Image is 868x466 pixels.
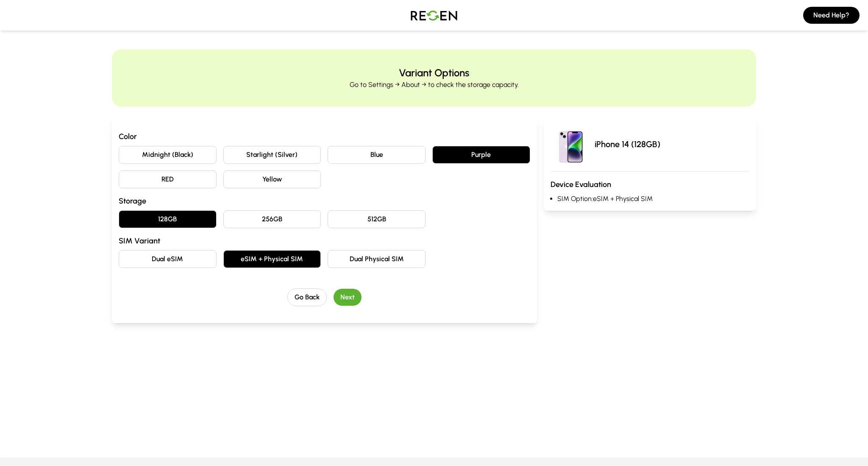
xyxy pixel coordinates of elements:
[334,289,362,306] button: Next
[557,194,749,204] li: SIM Option: eSIM + Physical SIM
[223,170,321,188] button: Yellow
[119,146,217,164] button: Midnight (Black)
[399,66,469,80] h2: Variant Options
[328,146,426,164] button: Blue
[119,131,530,142] h3: Color
[119,195,530,207] h3: Storage
[119,210,217,228] button: 128GB
[803,7,860,24] button: Need Help?
[551,179,749,190] h3: Device Evaluation
[432,146,530,164] button: Purple
[287,288,327,306] button: Go Back
[328,210,426,228] button: 512GB
[404,3,464,27] img: Logo
[119,235,530,247] h3: SIM Variant
[223,146,321,164] button: Starlight (Silver)
[119,170,217,188] button: RED
[350,80,519,90] p: Go to Settings → About → to check the storage capacity.
[551,124,591,165] img: iPhone 14
[595,138,660,150] p: iPhone 14 (128GB)
[223,250,321,268] button: eSIM + Physical SIM
[119,250,217,268] button: Dual eSIM
[223,210,321,228] button: 256GB
[328,250,426,268] button: Dual Physical SIM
